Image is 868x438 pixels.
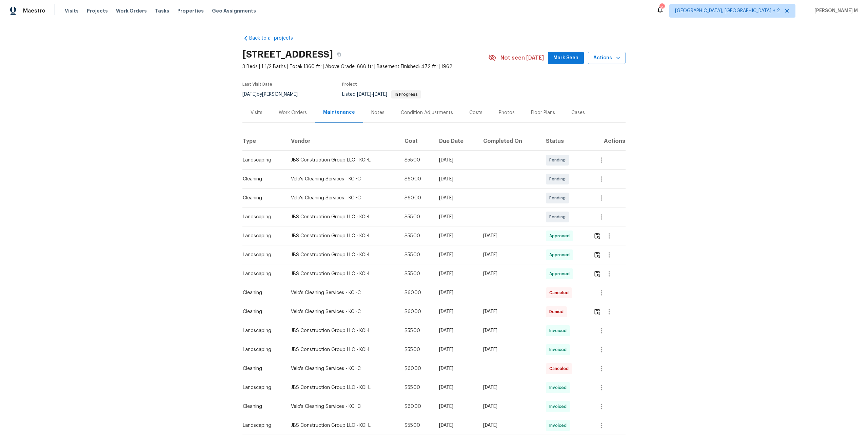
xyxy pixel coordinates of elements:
span: Canceled [549,289,571,296]
span: Maestro [23,7,45,14]
div: Cleaning [243,176,280,182]
div: [DATE] [439,176,473,182]
div: [DATE] [439,251,473,258]
div: Velo's Cleaning Services - KCI-C [291,176,394,182]
span: Invoiced [549,327,569,334]
div: [DATE] [439,384,473,391]
div: JBS Construction Group LLC - KCI-L [291,327,394,334]
th: Vendor [285,132,399,151]
div: JBS Construction Group LLC - KCI-L [291,214,394,220]
div: JBS Construction Group LLC - KCI-L [291,346,394,353]
span: Projects [87,7,108,14]
button: Review Icon [593,228,601,244]
th: Completed On [478,132,540,151]
div: [DATE] [483,270,535,277]
div: [DATE] [483,346,535,353]
div: [DATE] [483,233,535,239]
div: $55.00 [405,233,428,239]
div: Maintenance [323,109,355,116]
div: $55.00 [405,384,428,391]
span: Actions [593,54,620,62]
span: [PERSON_NAME] M [812,7,858,14]
div: Landscaping [243,270,280,277]
span: Canceled [549,365,571,372]
span: [DATE] [242,92,257,97]
div: Landscaping [243,233,280,239]
div: Costs [469,109,482,116]
button: Review Icon [593,247,601,263]
div: $55.00 [405,157,428,163]
span: In Progress [392,92,420,96]
div: [DATE] [439,233,473,239]
div: $55.00 [405,327,428,334]
div: [DATE] [483,403,535,410]
div: Velo's Cleaning Services - KCI-C [291,365,394,372]
div: JBS Construction Group LLC - KCI-L [291,384,394,391]
div: [DATE] [439,195,473,201]
div: Landscaping [243,327,280,334]
span: Tasks [155,8,169,13]
span: Properties [177,7,204,14]
div: Landscaping [243,214,280,220]
button: Actions [588,52,626,64]
span: Work Orders [116,7,147,14]
div: Floor Plans [531,109,555,116]
div: Cleaning [243,365,280,372]
h2: [STREET_ADDRESS] [242,51,333,58]
img: Review Icon [594,270,600,277]
span: [GEOGRAPHIC_DATA], [GEOGRAPHIC_DATA] + 2 [675,7,780,14]
span: Geo Assignments [212,7,256,14]
span: - [357,92,387,97]
div: [DATE] [483,384,535,391]
div: JBS Construction Group LLC - KCI-L [291,251,394,258]
div: Velo's Cleaning Services - KCI-C [291,403,394,410]
div: Work Orders [279,109,307,116]
span: Pending [549,157,568,163]
div: [DATE] [439,403,473,410]
img: Review Icon [594,308,600,315]
div: JBS Construction Group LLC - KCI-L [291,157,394,163]
div: [DATE] [439,157,473,163]
th: Status [540,132,588,151]
th: Type [242,132,285,151]
span: Denied [549,308,566,315]
div: Cleaning [243,195,280,201]
div: Cleaning [243,403,280,410]
div: by [PERSON_NAME] [242,90,306,98]
div: [DATE] [439,422,473,429]
div: [DATE] [439,289,473,296]
span: [DATE] [357,92,371,97]
div: $60.00 [405,195,428,201]
span: Invoiced [549,384,569,391]
div: $60.00 [405,365,428,372]
span: Not seen [DATE] [500,54,544,61]
div: [DATE] [439,346,473,353]
div: Landscaping [243,384,280,391]
div: JBS Construction Group LLC - KCI-L [291,233,394,239]
span: Approved [549,233,572,239]
div: JBS Construction Group LLC - KCI-L [291,270,394,277]
div: [DATE] [439,365,473,372]
div: [DATE] [483,251,535,258]
span: Approved [549,270,572,277]
div: Condition Adjustments [401,109,453,116]
div: Photos [499,109,515,116]
div: Velo's Cleaning Services - KCI-C [291,289,394,296]
button: Review Icon [593,304,601,320]
span: Pending [549,176,568,182]
th: Due Date [434,132,478,151]
div: Visits [251,109,262,116]
div: $55.00 [405,422,428,429]
span: Invoiced [549,422,569,429]
div: Velo's Cleaning Services - KCI-C [291,195,394,201]
span: Mark Seen [553,54,578,62]
div: Cleaning [243,308,280,315]
div: $60.00 [405,308,428,315]
a: Back to all projects [242,35,308,42]
img: Review Icon [594,251,600,258]
button: Copy Address [333,48,345,61]
div: 65 [659,4,664,11]
span: Invoiced [549,403,569,410]
div: $60.00 [405,289,428,296]
div: Cases [571,109,585,116]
